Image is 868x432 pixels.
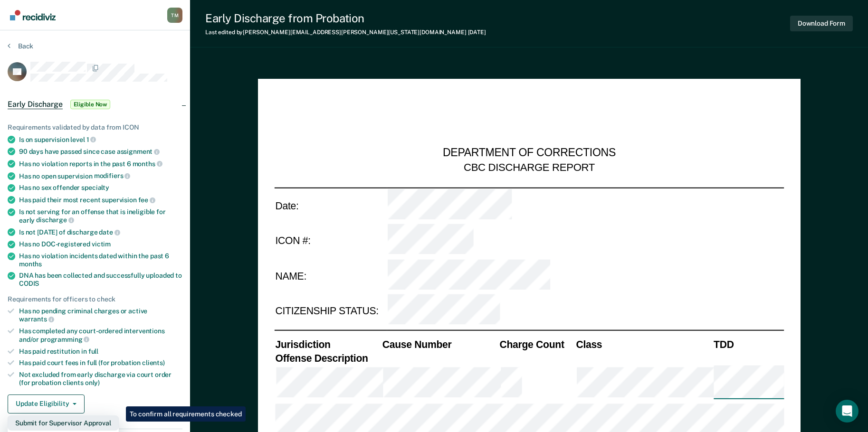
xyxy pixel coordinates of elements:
span: specialty [81,184,109,191]
button: Download Form [790,16,853,31]
div: Not excluded from early discharge via court order (for probation clients [19,371,182,387]
span: assignment [117,148,160,155]
span: Early Discharge [8,100,63,109]
div: Is not [DATE] of discharge [19,228,182,236]
span: date [99,228,120,236]
div: Last edited by [PERSON_NAME][EMAIL_ADDRESS][PERSON_NAME][US_STATE][DOMAIN_NAME] [205,29,486,36]
button: Submit for Supervisor Approval [8,415,119,431]
div: Open Intercom Messenger [836,400,858,423]
th: Cause Number [382,338,499,352]
span: warrants [19,315,54,323]
span: clients) [142,359,165,366]
div: Requirements for officers to check [8,295,182,303]
span: full [88,347,98,355]
div: Has completed any court-ordered interventions and/or [19,327,182,343]
span: [DATE] [468,29,486,36]
div: Has no violation incidents dated within the past 6 [19,252,182,268]
span: programming [40,336,89,343]
div: 90 days have passed since case [19,147,182,156]
span: Eligible Now [70,100,111,109]
div: Has paid restitution in [19,347,182,356]
th: Jurisdiction [274,338,381,352]
td: ICON #: [274,223,386,258]
span: CODIS [19,280,39,287]
span: discharge [36,216,74,224]
button: Back [8,42,33,50]
td: Date: [274,188,386,223]
div: Has no violation reports in the past 6 [19,160,182,168]
span: months [19,260,42,268]
span: 1 [86,136,96,143]
span: only) [85,379,100,386]
button: Profile dropdown button [167,8,182,23]
td: NAME: [274,258,386,293]
th: TDD [713,338,784,352]
div: DNA has been collected and successfully uploaded to [19,272,182,288]
div: T M [167,8,182,23]
img: Recidiviz [10,10,56,20]
span: victim [92,240,111,248]
span: months [133,160,162,168]
div: Is not serving for an offense that is ineligible for early [19,208,182,224]
div: Has paid their most recent supervision [19,196,182,204]
div: Is on supervision level [19,135,182,144]
span: modifiers [94,172,131,179]
div: Has no DOC-registered [19,240,182,248]
span: fee [138,196,155,204]
th: Charge Count [498,338,575,352]
div: Has no pending criminal charges or active [19,307,182,323]
div: Early Discharge from Probation [205,11,486,25]
button: Update Eligibility [8,394,85,413]
div: CBC DISCHARGE REPORT [464,160,595,174]
div: Has no open supervision [19,172,182,180]
div: Has no sex offender [19,184,182,192]
div: Requirements validated by data from ICON [8,123,182,131]
td: CITIZENSHIP STATUS: [274,293,386,329]
th: Class [575,338,713,352]
div: Has paid court fees in full (for probation [19,359,182,367]
th: Offense Description [274,352,381,365]
div: DEPARTMENT OF CORRECTIONS [443,146,616,160]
